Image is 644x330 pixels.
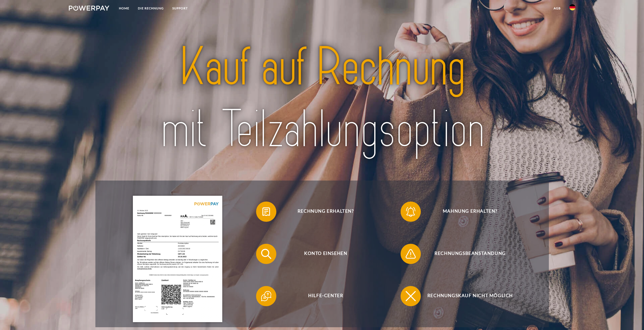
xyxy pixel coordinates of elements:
span: Rechnungsbeanstandung [408,244,532,264]
img: de [569,4,575,10]
img: qb_search.svg [260,248,273,260]
img: qb_warning.svg [404,248,417,260]
span: Mahnung erhalten? [408,202,532,222]
button: Mahnung erhalten? [401,202,532,222]
img: qb_bell.svg [404,205,417,218]
a: SUPPORT [168,4,192,13]
img: qb_close.svg [404,290,417,302]
button: Hilfe-Center [256,286,388,306]
button: Rechnungskauf nicht möglich [401,286,532,306]
a: DIE RECHNUNG [134,4,168,13]
span: Rechnung erhalten? [264,202,388,222]
span: Konto einsehen [264,244,388,264]
button: Rechnungsbeanstandung [401,244,532,264]
img: title-powerpay_de.svg [122,33,523,164]
img: qb_bill.svg [260,205,273,218]
span: Hilfe-Center [264,286,388,306]
button: Rechnung erhalten? [256,202,388,222]
button: Konto einsehen [256,244,388,264]
a: agb [549,4,565,13]
span: Rechnungskauf nicht möglich [408,286,532,306]
img: logo-powerpay-white.svg [69,6,110,11]
a: Home [115,4,134,13]
img: qb_help.svg [260,290,273,302]
img: single_invoice_powerpay_de.jpg [133,196,222,322]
